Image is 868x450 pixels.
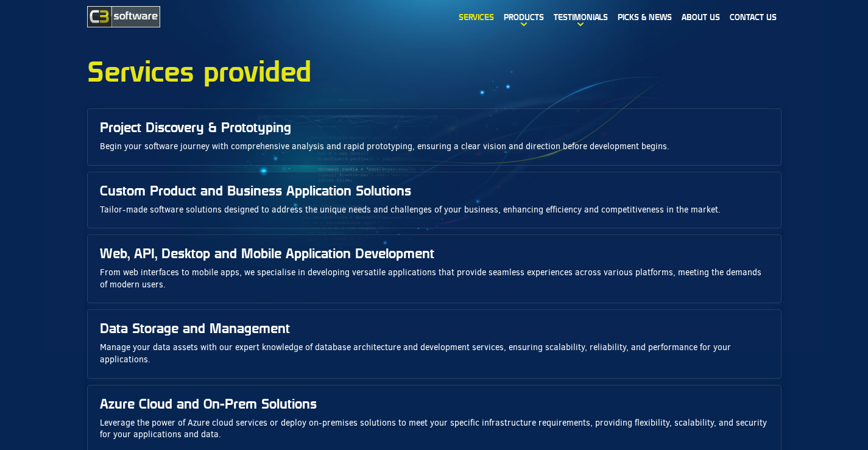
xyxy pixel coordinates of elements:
a: About us [677,3,725,31]
a: Testimonials [549,3,613,31]
p: Begin your software journey with comprehensive analysis and rapid prototyping, ensuring a clear v... [100,141,769,153]
p: Tailor-made software solutions designed to address the unique needs and challenges of your busine... [100,204,769,216]
img: C3 Software [87,6,160,27]
a: Services [454,3,499,31]
p: Leverage the power of Azure cloud services or deploy on-premises solutions to meet your specific ... [100,417,769,441]
a: Picks & News [613,3,677,31]
h3: Data Storage and Management [100,321,769,336]
p: Manage your data assets with our expert knowledge of database architecture and development servic... [100,342,769,365]
h3: Custom Product and Business Application Solutions [100,183,769,198]
h3: Web, API, Desktop and Mobile Application Development [100,246,769,261]
h3: Azure Cloud and On-Prem Solutions [100,396,769,411]
h3: Project Discovery & Prototyping [100,120,769,135]
a: Contact Us [725,3,782,31]
p: From web interfaces to mobile apps, we specialise in developing versatile applications that provi... [100,267,769,290]
h1: Services provided [87,58,782,84]
a: Products [499,3,549,31]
